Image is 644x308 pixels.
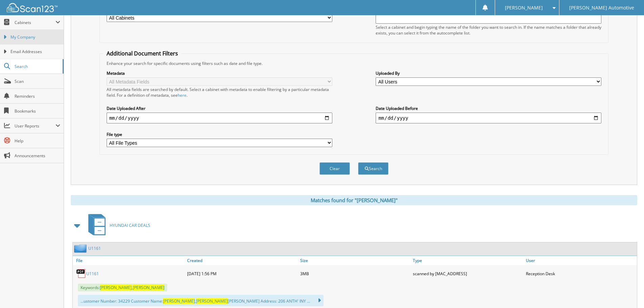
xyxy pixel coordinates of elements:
span: [PERSON_NAME] [133,285,164,290]
a: File [73,256,185,265]
img: scan123-logo-white.svg [7,3,58,12]
span: Search [15,64,59,69]
span: Reminders [15,93,60,99]
a: Created [185,256,298,265]
legend: Additional Document Filters [103,50,181,57]
a: U1161 [88,245,101,251]
label: Date Uploaded Before [376,105,601,111]
span: Announcements [15,153,60,159]
iframe: Chat Widget [610,276,644,308]
img: folder2.png [74,244,88,253]
div: scanned by [MAC_ADDRESS] [411,267,524,280]
a: here [178,92,186,98]
span: Scan [15,78,60,84]
label: Metadata [107,70,332,76]
label: File type [107,132,332,137]
div: Enhance your search for specific documents using filters such as date and file type. [103,61,605,66]
label: Date Uploaded After [107,105,332,111]
input: start [107,113,332,123]
span: Email Addresses [10,49,60,55]
span: [PERSON_NAME] [505,6,543,10]
div: 3MB [298,267,411,280]
div: [DATE] 1:56 PM [185,267,298,280]
div: All metadata fields are searched by default. Select a cabinet with metadata to enable filtering b... [107,87,332,98]
label: Uploaded By [376,70,601,76]
span: User Reports [15,123,55,129]
span: [PERSON_NAME] [196,298,228,304]
div: Matches found for "[PERSON_NAME]" [71,195,637,205]
span: My Company [10,34,60,40]
img: PDF.png [76,268,86,279]
div: Select a cabinet and begin typing the name of the folder you want to search in. If the name match... [376,24,601,36]
span: [PERSON_NAME] [100,285,132,290]
div: Reception Desk [524,267,637,280]
button: Search [358,162,388,175]
a: Size [298,256,411,265]
a: HYUNDAI CAR DEALS [84,212,150,239]
span: Keywords: , [78,284,167,291]
a: U1161 [86,271,99,277]
span: [PERSON_NAME] Automotive [569,6,634,10]
input: end [376,113,601,123]
div: ...ustomer Number: 34229 Customer Name: , [PERSON_NAME] Address: 206 ANTH' INY ... [78,295,324,306]
span: HYUNDAI CAR DEALS [110,222,150,228]
span: Cabinets [15,20,55,25]
span: Bookmarks [15,108,60,114]
span: [PERSON_NAME] [163,298,195,304]
button: Clear [319,162,350,175]
span: Help [15,138,60,144]
a: Type [411,256,524,265]
a: User [524,256,637,265]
